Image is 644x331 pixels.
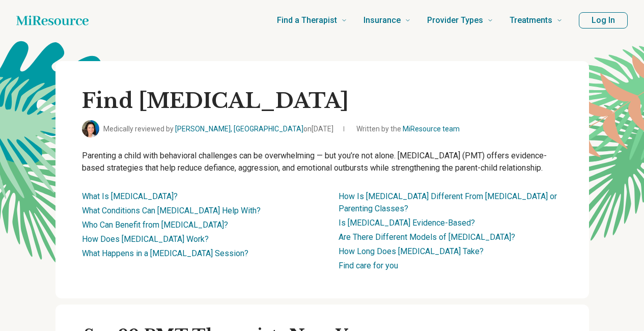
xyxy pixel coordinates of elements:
[16,10,89,31] a: Home page
[82,249,248,258] a: What Happens in a [MEDICAL_DATA] Session?
[82,220,228,230] a: Who Can Benefit from [MEDICAL_DATA]?
[303,125,333,133] span: on [DATE]
[82,234,209,244] a: How Does [MEDICAL_DATA] Work?
[339,232,515,242] a: Are There Different Models of [MEDICAL_DATA]?
[277,13,337,27] span: Find a Therapist
[339,218,475,228] a: Is [MEDICAL_DATA] Evidence-Based?
[510,13,552,27] span: Treatments
[339,191,557,213] a: How Is [MEDICAL_DATA] Different From [MEDICAL_DATA] or Parenting Classes?
[82,88,563,114] h1: Find [MEDICAL_DATA]
[339,261,398,270] a: Find care for you
[82,191,178,201] a: What Is [MEDICAL_DATA]?
[579,12,628,29] button: Log In
[363,13,401,27] span: Insurance
[82,150,563,174] p: Parenting a child with behavioral challenges can be overwhelming — but you’re not alone. [MEDICAL...
[356,124,460,134] span: Written by the
[339,246,484,256] a: How Long Does [MEDICAL_DATA] Take?
[403,125,460,133] a: MiResource team
[103,124,333,134] span: Medically reviewed by
[175,125,303,133] a: [PERSON_NAME], [GEOGRAPHIC_DATA]
[427,13,483,27] span: Provider Types
[82,206,261,215] a: What Conditions Can [MEDICAL_DATA] Help With?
